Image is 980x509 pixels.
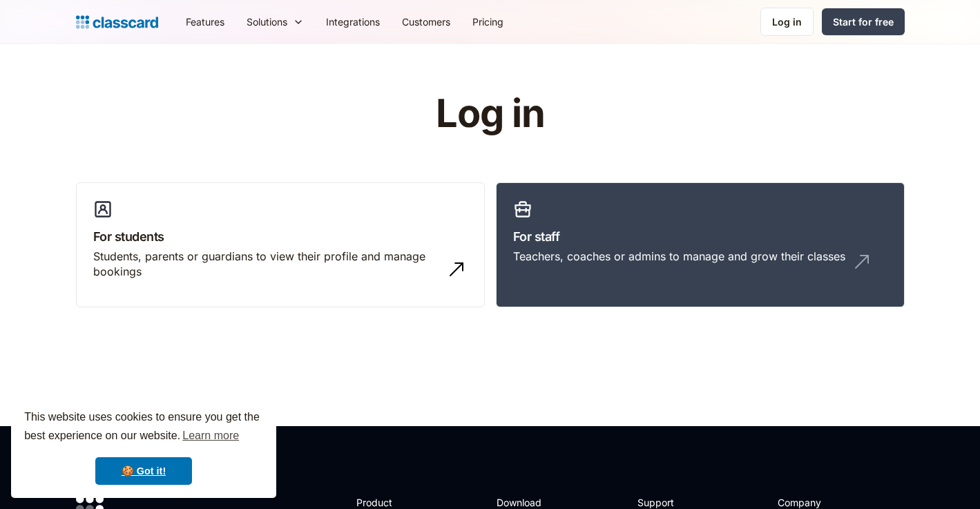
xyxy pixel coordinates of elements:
[24,409,263,446] span: This website uses cookies to ensure you get the best experience on our website.
[822,8,905,35] a: Start for free
[76,182,485,308] a: For studentsStudents, parents or guardians to view their profile and manage bookings
[513,249,845,264] div: Teachers, coaches or admins to manage and grow their classes
[315,6,391,37] a: Integrations
[391,6,461,37] a: Customers
[175,6,236,37] a: Features
[95,457,192,485] a: dismiss cookie message
[833,15,894,29] div: Start for free
[93,227,468,246] h3: For students
[11,396,276,498] div: cookieconsent
[93,249,440,280] div: Students, parents or guardians to view their profile and manage bookings
[513,227,887,246] h3: For staff
[247,15,287,29] div: Solutions
[180,425,241,446] a: learn more about cookies
[461,6,515,37] a: Pricing
[76,12,158,32] a: home
[271,93,709,135] h1: Log in
[496,182,905,308] a: For staffTeachers, coaches or admins to manage and grow their classes
[760,8,814,36] a: Log in
[236,6,315,37] div: Solutions
[772,15,802,29] div: Log in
